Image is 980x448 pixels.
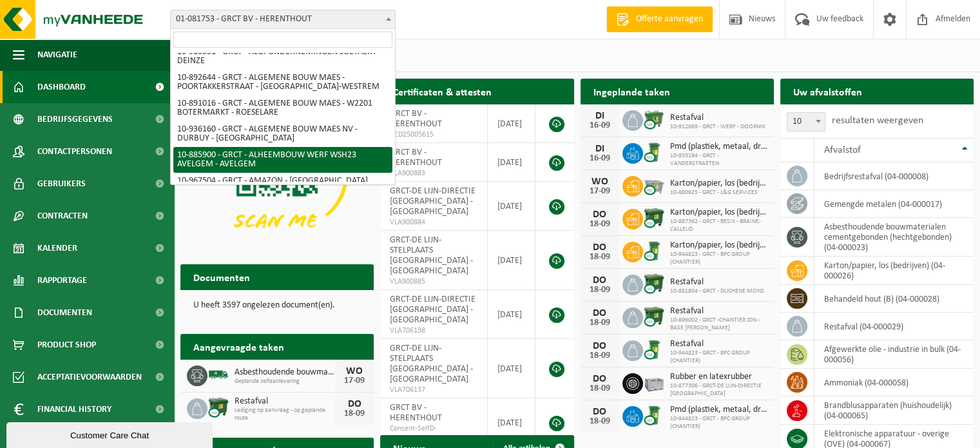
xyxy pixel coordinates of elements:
[488,104,536,143] td: [DATE]
[587,286,613,295] div: 18-09
[390,130,477,140] span: RED25005615
[670,415,767,431] span: 10-944823 - GRCT - BPC GROUP (CHANTIER)
[341,409,367,418] div: 18-09
[390,148,442,168] span: GRCT BV - HERENTHOUT
[6,420,215,448] iframe: chat widget
[488,339,536,398] td: [DATE]
[37,232,77,264] span: Kalender
[670,277,764,287] span: Restafval
[173,95,392,121] li: 10-891016 - GRCT - ALGEMENE BOUW MAES - W2201 BOTERMARKT - ROESELARE
[587,341,613,351] div: DO
[587,111,613,121] div: DI
[37,71,86,103] span: Dashboard
[670,349,767,365] span: 10-944823 - GRCT - BPC GROUP (CHANTIER)
[587,121,613,130] div: 16-09
[207,364,229,385] img: BL-SO-LV
[37,200,88,232] span: Contracten
[670,179,767,189] span: Karton/papier, los (bedrijven)
[643,306,665,327] img: WB-1100-CU
[587,374,613,384] div: DO
[171,10,395,28] span: 01-081753 - GRCT BV - HERENTHOUT
[488,182,536,231] td: [DATE]
[37,135,112,168] span: Contactpersonen
[390,217,477,228] span: VLA900884
[814,285,974,313] td: behandeld hout (B) (04-000028)
[670,287,764,295] span: 10-881804 - GRCT - DUCHENE MONS
[488,290,536,339] td: [DATE]
[643,371,665,393] img: PB-LB-0680-HPE-GY-01
[390,385,477,395] span: VLA706137
[587,242,613,253] div: DO
[670,372,767,382] span: Rubber en latexrubber
[488,143,536,182] td: [DATE]
[587,384,613,393] div: 18-09
[587,187,613,196] div: 17-09
[587,308,613,318] div: DO
[670,339,767,349] span: Restafval
[670,306,767,317] span: Restafval
[670,317,767,332] span: 10-896002 - GRCT -CHANTIER JDN - BASE [PERSON_NAME]
[581,79,683,104] h2: Ingeplande taken
[587,209,613,220] div: DO
[633,13,706,26] span: Offerte aanvragen
[37,329,96,361] span: Product Shop
[390,344,473,384] span: GRCT-DE LIJN-STELPLAATS [GEOGRAPHIC_DATA] - [GEOGRAPHIC_DATA]
[37,39,77,71] span: Navigatie
[643,108,665,130] img: WB-0660-CU
[173,44,392,70] li: 10-965551 - GRCT - ALG. ONDERNEMINGEN SOETAERT - DEINZE
[670,218,767,233] span: 10-887362 - GRCT - BESIX - BRAINE-L’ALLEUD
[390,403,442,423] span: GRCT BV - HERENTHOUT
[587,220,613,229] div: 18-09
[587,275,613,286] div: DO
[606,6,713,32] a: Offerte aanvragen
[390,109,442,129] span: GRCT BV - HERENTHOUT
[390,277,477,287] span: VLA900885
[814,396,974,425] td: brandblusapparaten (huishoudelijk) (04-000065)
[180,264,263,289] h2: Documenten
[488,231,536,290] td: [DATE]
[37,297,92,329] span: Documenten
[814,162,974,190] td: bedrijfsrestafval (04-000008)
[488,398,536,447] td: [DATE]
[670,142,767,152] span: Pmd (plastiek, metaal, drankkartons) (bedrijven)
[670,405,767,415] span: Pmd (plastiek, metaal, drankkartons) (bedrijven)
[643,404,665,426] img: WB-0240-CU
[390,168,477,179] span: VLA900883
[670,382,767,398] span: 10-877306 - GRCT-DE LIJN-DIRECTIE [GEOGRAPHIC_DATA]
[37,361,142,393] span: Acceptatievoorwaarden
[814,369,974,396] td: ammoniak (04-000058)
[173,70,392,95] li: 10-892644 - GRCT - ALGEMENE BOUW MAES - POORTAKKERSTRAAT - [GEOGRAPHIC_DATA]-WESTREM
[670,152,767,168] span: 10-933194 - GRCT - VANDERSTRAETEN
[235,378,335,385] span: Geplande zelfaanlevering
[587,407,613,417] div: DO
[643,240,665,262] img: WB-0240-CU
[814,190,974,218] td: gemengde metalen (04-000017)
[814,257,974,285] td: karton/papier, los (bedrijven) (04-000026)
[787,113,825,131] span: 10
[173,147,392,173] li: 10-885900 - GRCT - ALHEEMBOUW WERF WSH23 AVELGEM - AVELGEM
[587,351,613,360] div: 18-09
[390,186,476,217] span: GRCT-DE LIJN-DIRECTIE [GEOGRAPHIC_DATA] - [GEOGRAPHIC_DATA]
[37,393,111,425] span: Financial History
[193,301,361,310] p: U heeft 3597 ongelezen document(en).
[832,115,923,126] label: resultaten weergeven
[390,326,477,336] span: VLA706138
[587,253,613,262] div: 18-09
[670,113,765,123] span: Restafval
[587,154,613,163] div: 16-09
[670,208,767,218] span: Karton/papier, los (bedrijven)
[814,218,974,257] td: asbesthoudende bouwmaterialen cementgebonden (hechtgebonden) (04-000023)
[814,313,974,340] td: restafval (04-000029)
[37,264,87,297] span: Rapportage
[643,338,665,360] img: WB-0240-CU
[643,141,665,163] img: WB-0240-CU
[670,123,765,131] span: 10-912669 - GRCT - WERF - DOORNIK
[587,318,613,327] div: 18-09
[390,424,477,444] span: Consent-SelfD-VEG2200143
[390,235,473,276] span: GRCT-DE LIJN-STELPLAATS [GEOGRAPHIC_DATA] - [GEOGRAPHIC_DATA]
[587,177,613,187] div: WO
[390,295,476,325] span: GRCT-DE LIJN-DIRECTIE [GEOGRAPHIC_DATA] - [GEOGRAPHIC_DATA]
[824,145,861,155] span: Afvalstof
[37,103,113,135] span: Bedrijfsgegevens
